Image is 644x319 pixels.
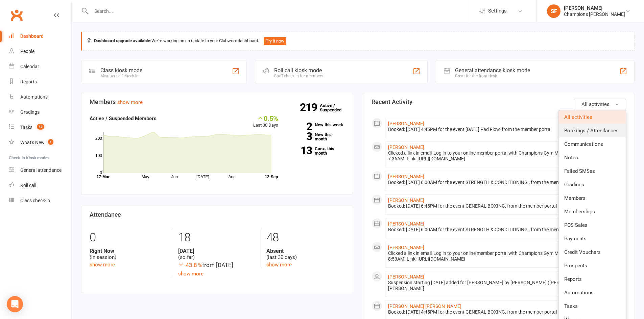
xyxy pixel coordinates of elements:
span: Communications [564,141,603,147]
h3: Attendance [90,211,344,218]
div: Open Intercom Messenger [7,296,23,312]
div: (last 30 days) [266,248,344,261]
span: 1 [48,139,53,145]
div: 48 [266,228,344,248]
a: Roll call [9,178,71,193]
span: Credit Vouchers [564,249,601,255]
div: (so far) [178,248,256,261]
div: Last 30 Days [253,114,278,129]
span: Memberships [564,209,595,215]
div: Reports [20,79,37,84]
div: 18 [178,228,256,248]
div: General attendance kiosk mode [455,67,530,74]
a: Reports [9,74,71,89]
div: What's New [20,140,45,145]
div: 0.5% [253,114,278,122]
span: Payments [564,236,587,242]
div: We're working on an update to your Clubworx dashboard. [81,32,635,51]
a: show more [117,99,143,105]
div: Booked: [DATE] 4:45PM for the event GENERAL BOXING, from the member portal [388,309,601,315]
div: Booked: [DATE] 4:45PM for the event [DATE] Pad Flow, from the member portal [388,127,601,132]
div: Great for the front desk [455,74,530,78]
span: 43 [37,124,44,130]
div: Staff check-in for members [274,74,323,78]
div: from [DATE] [178,261,256,270]
a: show more [178,271,204,277]
h3: Recent Activity [372,99,626,105]
h3: Members [90,99,344,105]
a: 219Active / Suspended [320,98,350,117]
a: General attendance kiosk mode [9,163,71,178]
div: People [20,49,34,54]
div: Roll call [20,183,36,188]
a: show more [90,262,115,268]
div: Suspension starting [DATE] added for [PERSON_NAME] by [PERSON_NAME] ([PERSON_NAME]) [PERSON_NAME] [388,280,601,291]
div: Champions [PERSON_NAME] [564,11,625,17]
a: show more [266,262,292,268]
div: Booked: [DATE] 6:00AM for the event STRENGTH & CONDITIONING , from the member portal [388,227,601,233]
a: Clubworx [8,7,25,24]
a: Tasks 43 [9,120,71,135]
strong: Right Now [90,248,168,254]
a: Payments [559,232,626,245]
a: [PERSON_NAME] [388,274,424,280]
div: Class kiosk mode [100,67,142,74]
a: Prospects [559,259,626,272]
div: Dashboard [20,33,44,39]
div: Member self check-in [100,74,142,78]
div: Tasks [20,125,32,130]
strong: 2 [288,122,312,132]
strong: 3 [288,131,312,141]
a: [PERSON_NAME] [388,245,424,250]
div: SF [547,4,560,18]
span: Notes [564,155,578,161]
input: Search... [89,6,469,16]
div: Gradings [20,109,40,115]
button: All activities [574,99,626,110]
div: Automations [20,94,48,100]
strong: 219 [300,102,320,112]
a: Members [559,191,626,205]
a: Failed SMSes [559,164,626,178]
a: Tasks [559,299,626,313]
div: Booked: [DATE] 6:45PM for the event GENERAL BOXING, from the member portal [388,203,601,209]
a: [PERSON_NAME] [388,121,424,126]
span: Reports [564,276,582,282]
a: Automations [9,89,71,105]
strong: [DATE] [178,248,256,254]
strong: Dashboard upgrade available: [94,38,151,43]
div: (in session) [90,248,168,261]
div: Clicked a link in email 'Log in to your online member portal with Champions Gym My...' sent on [D... [388,250,601,262]
a: 3New this month [288,132,344,141]
span: POS Sales [564,222,588,228]
a: 13Canx. this month [288,147,344,155]
strong: Absent [266,248,344,254]
strong: 13 [288,145,312,156]
a: People [9,44,71,59]
a: Bookings / Attendances [559,124,626,137]
a: [PERSON_NAME] [388,174,424,179]
a: POS Sales [559,218,626,232]
a: [PERSON_NAME] [388,197,424,203]
a: Calendar [9,59,71,74]
a: All activities [559,110,626,124]
a: 2New this week [288,123,344,127]
a: Notes [559,151,626,164]
span: Prospects [564,263,587,269]
strong: Active / Suspended Members [90,115,157,122]
a: Gradings [9,105,71,120]
span: Automations [564,290,594,296]
div: Booked: [DATE] 6:00AM for the event STRENGTH & CONDITIONING , from the member portal [388,180,601,185]
span: -43.8 % [178,262,202,268]
a: Gradings [559,178,626,191]
div: Calendar [20,64,39,69]
span: Bookings / Attendances [564,128,619,134]
span: Tasks [564,303,578,309]
div: [PERSON_NAME] [564,5,625,11]
a: [PERSON_NAME] [PERSON_NAME] [388,303,461,309]
span: Gradings [564,182,584,188]
a: Credit Vouchers [559,245,626,259]
span: All activities [564,114,592,120]
a: Class kiosk mode [9,193,71,208]
a: Automations [559,286,626,299]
